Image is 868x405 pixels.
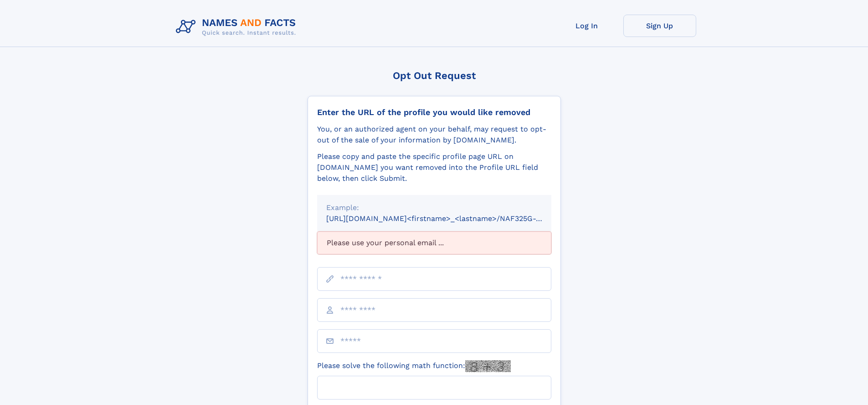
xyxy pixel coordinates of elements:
small: [URL][DOMAIN_NAME]<firstname>_<lastname>/NAF325G-xxxxxxxx [326,214,569,223]
a: Sign Up [623,15,696,37]
div: You, or an authorized agent on your behalf, may request to opt-out of the sale of your informatio... [317,124,551,146]
div: Please copy and paste the specific profile page URL on [DOMAIN_NAME] you want removed into the Pr... [317,151,551,184]
a: Log In [550,15,623,37]
label: Please solve the following math function: [317,360,511,372]
div: Opt Out Request [308,70,561,81]
div: Please use your personal email ... [317,231,551,254]
img: Logo Names and Facts [172,15,303,39]
div: Example: [326,202,542,213]
div: Enter the URL of the profile you would like removed [317,107,551,117]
